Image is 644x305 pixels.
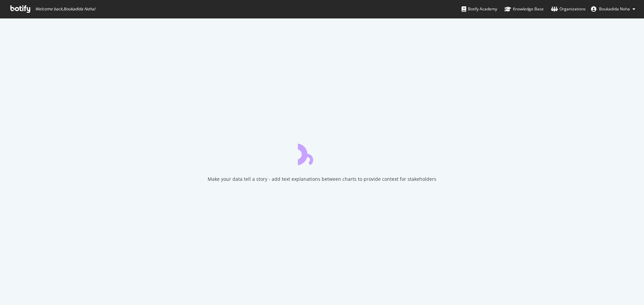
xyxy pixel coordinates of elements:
[551,6,586,12] div: Organizations
[35,6,95,12] span: Welcome back, Boukadida Noha !
[586,4,641,14] button: Boukadida Noha
[599,6,630,12] span: Boukadida Noha
[298,141,346,165] div: animation
[208,176,436,182] div: Make your data tell a story - add text explanations between charts to provide context for stakeho...
[504,6,544,12] div: Knowledge Base
[462,6,497,12] div: Botify Academy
